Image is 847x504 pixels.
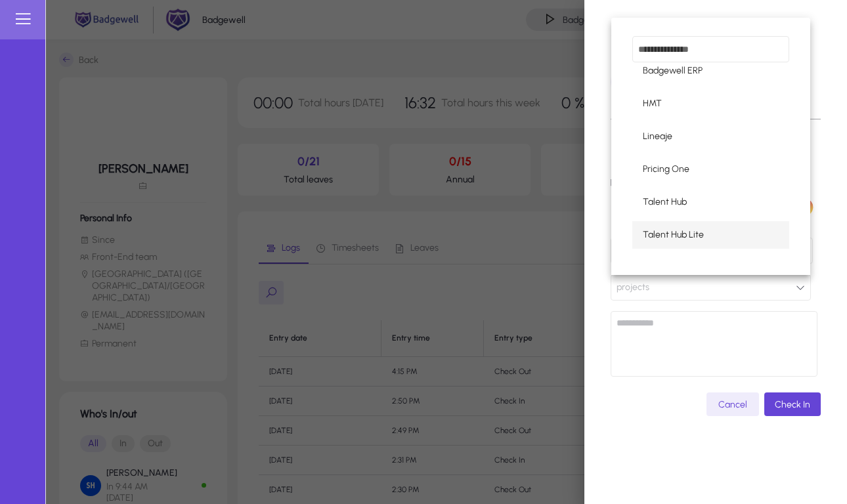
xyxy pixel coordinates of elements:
span: Lineaje [643,129,672,144]
mat-option: Talent Hub Lite [632,221,789,249]
input: dropdown search [632,36,789,62]
span: Talent Hub [643,194,687,210]
mat-option: Badgewell ERP [632,57,789,85]
mat-option: Pricing One [632,156,789,183]
mat-option: Talent Hub [632,188,789,216]
span: Pricing One [643,161,689,177]
span: HMT [643,96,662,112]
span: Talent Hub Lite [643,227,704,243]
mat-option: Lineaje [632,123,789,150]
mat-option: HMT [632,90,789,117]
span: Badgewell ERP [643,63,703,79]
